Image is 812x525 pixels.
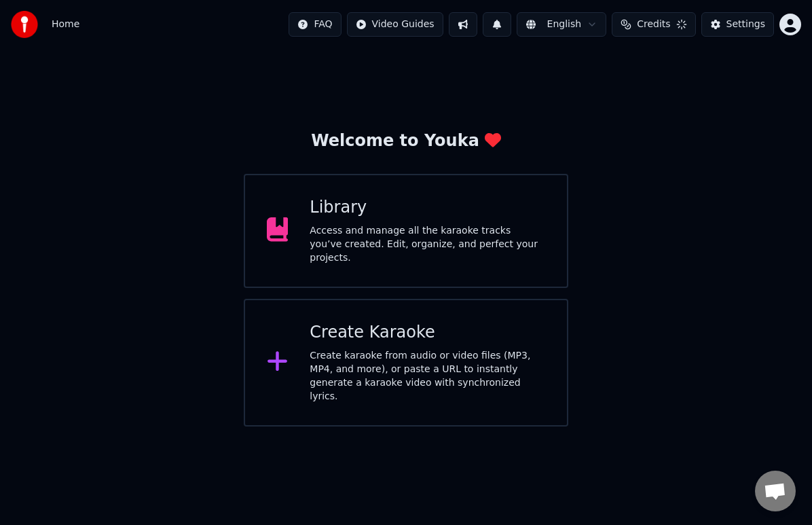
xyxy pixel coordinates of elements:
[310,322,545,344] div: Create Karaoke
[612,12,695,37] button: Credits
[701,12,774,37] button: Settings
[310,224,545,265] div: Access and manage all the karaoke tracks you’ve created. Edit, organize, and perfect your projects.
[310,197,545,219] div: Library
[11,11,38,38] img: youka
[347,12,443,37] button: Video Guides
[289,12,341,37] button: FAQ
[755,471,796,511] div: Open chat
[52,18,79,31] nav: breadcrumb
[52,18,79,31] span: Home
[310,349,545,403] div: Create karaoke from audio or video files (MP3, MP4, and more), or paste a URL to instantly genera...
[311,130,501,152] div: Welcome to Youka
[726,18,765,31] div: Settings
[637,18,670,31] span: Credits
